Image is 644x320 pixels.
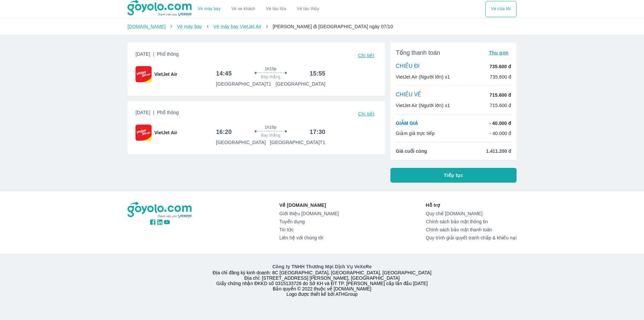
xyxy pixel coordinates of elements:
span: [PERSON_NAME] đi [GEOGRAPHIC_DATA] ngày 07/10 [273,24,393,29]
p: CHIỀU VỀ [396,91,421,99]
p: - 40.000 đ [489,130,511,137]
button: Chi tiết [356,51,377,60]
span: VietJet Air [154,71,177,78]
nav: breadcrumb [127,23,517,30]
img: logo [127,202,193,219]
button: Chi tiết [356,109,377,119]
p: Về [DOMAIN_NAME] [279,202,339,209]
button: Vé tàu thủy [291,1,325,17]
span: 1h10p [265,66,276,72]
h6: 16:20 [216,128,232,136]
a: Vé tàu lửa [261,1,291,17]
span: Chi tiết [358,111,374,117]
a: Tuyển dụng [279,219,339,224]
p: [GEOGRAPHIC_DATA] [216,139,266,146]
button: Tiếp tục [390,168,517,183]
p: 735.600 đ [490,63,511,70]
span: | [153,51,154,57]
p: VietJet Air (Người lớn) x1 [396,102,450,109]
a: Vé máy bay [198,6,221,11]
p: Hỗ trợ [426,202,517,209]
span: 1.411.200 đ [486,148,511,154]
a: Giới thiệu [DOMAIN_NAME] [279,211,339,216]
p: VietJet Air (Người lớn) x1 [396,74,450,80]
span: Bay thẳng [261,133,280,138]
span: VietJet Air [154,129,177,136]
span: [DATE] [136,51,179,60]
p: - 40.000 đ [489,120,511,127]
div: Địa chỉ đăng ký kinh doanh: 8C [GEOGRAPHIC_DATA], [GEOGRAPHIC_DATA], [GEOGRAPHIC_DATA] Địa chỉ: [... [123,263,521,297]
span: Phổ thông [157,110,179,115]
p: Giảm giá trực tiếp [396,130,435,137]
p: [GEOGRAPHIC_DATA] T1 [216,81,271,87]
span: [DATE] [136,109,179,119]
span: 1h10p [265,125,276,130]
p: 715.600 đ [490,102,511,109]
a: Chính sách bảo mật thanh toán [426,227,517,232]
button: Vé của tôi [485,1,517,17]
span: Thu gọn [489,50,508,55]
h6: 17:30 [310,128,325,136]
div: choose transportation mode [193,1,325,17]
a: Tin tức [279,227,339,232]
a: Quy chế [DOMAIN_NAME] [426,211,517,216]
p: [GEOGRAPHIC_DATA] T1 [270,139,325,146]
div: choose transportation mode [485,1,517,17]
a: Chính sách bảo mật thông tin [426,219,517,224]
h6: 15:55 [310,70,325,78]
a: Vé máy bay [177,24,202,29]
p: CHIỀU ĐI [396,63,420,70]
p: Công ty TNHH Thương Mại Dịch Vụ VeXeRe [129,263,515,270]
p: 735.600 đ [490,74,511,80]
a: Vé xe khách [231,6,255,11]
a: [DOMAIN_NAME] [127,24,166,29]
span: Chi tiết [358,53,374,58]
span: Phổ thông [157,51,179,57]
a: Liên hệ với chúng tôi [279,235,339,240]
span: Tiếp tục [444,172,463,179]
span: Bay thẳng [261,74,280,80]
a: Vé máy bay VietJet Air [213,24,261,29]
span: Giá cuối cùng [396,148,427,154]
span: | [153,110,154,115]
a: Quy trình giải quyết tranh chấp & khiếu nại [426,235,517,240]
h6: 14:45 [216,70,232,78]
button: Thu gọn [486,48,511,57]
p: GIẢM GIÁ [396,120,418,127]
span: Tổng thanh toán [396,49,440,57]
p: 715.600 đ [490,92,511,98]
p: [GEOGRAPHIC_DATA] [276,81,325,87]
